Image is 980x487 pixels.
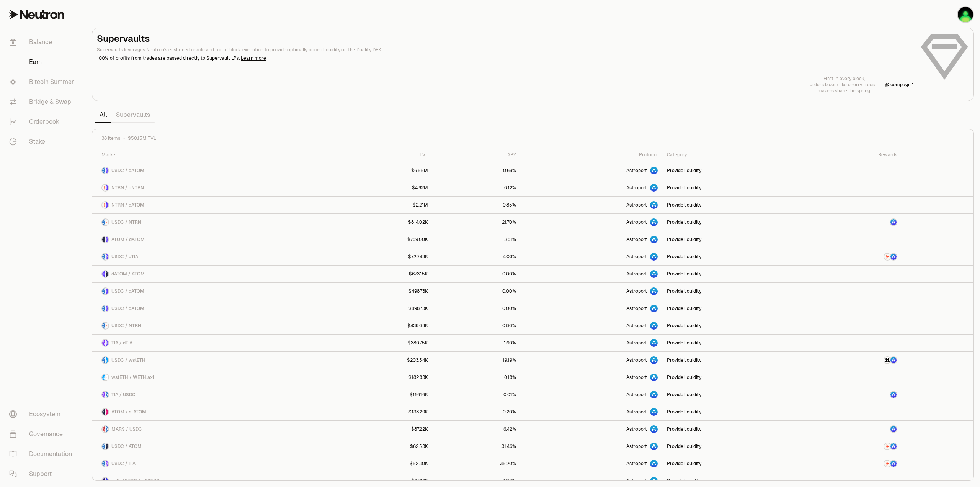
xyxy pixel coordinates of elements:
a: TIA LogodTIA LogoTIA / dTIA [92,335,332,351]
a: 0.85% [433,197,521,213]
span: Astroport [626,185,647,191]
a: 3.81% [433,231,521,248]
a: Astroport [521,300,662,317]
a: Stake [3,132,83,152]
span: TIA / dTIA [111,340,132,346]
a: @jcompagni1 [885,82,914,88]
a: Ecosystem [3,404,83,424]
a: Provide liquidity [662,197,808,213]
p: orders bloom like cherry trees— [810,82,879,88]
a: 0.00% [433,300,521,317]
img: dATOM Logo [106,236,108,243]
p: @ jcompagni1 [885,82,914,88]
a: USDC LogodATOM LogoUSDC / dATOM [92,300,332,317]
a: wstETH LogoWETH.axl LogowstETH / WETH.axl [92,369,332,386]
a: Bitcoin Summer [3,72,83,92]
a: USDC LogodATOM LogoUSDC / dATOM [92,283,332,300]
a: Provide liquidity [662,231,808,248]
a: Provide liquidity [662,386,808,403]
a: ATOM LogostATOM LogoATOM / stATOM [92,403,332,420]
span: Astroport [626,478,647,484]
a: Astroport [521,369,662,386]
a: $729.43K [332,248,433,265]
a: Astroport [521,231,662,248]
img: USDC Logo [102,219,105,225]
img: NTRN Logo [102,185,105,191]
span: Astroport [626,254,647,260]
img: USDC Logo [102,254,105,260]
img: ASTRO Logo [890,426,897,432]
a: Documentation [3,444,83,464]
a: $166.16K [332,386,433,403]
a: 0.00% [433,283,521,300]
a: 0.18% [433,369,521,386]
img: ATOM Logo [102,409,105,415]
a: $62.53K [332,438,433,455]
a: Governance [3,424,83,444]
span: Astroport [626,167,647,174]
span: USDC / dATOM [111,167,144,174]
a: $498.73K [332,300,433,317]
a: ASTRO Logo [808,421,902,438]
span: Astroport [626,219,647,225]
a: First in every block,orders bloom like cherry trees—makers share the spring. [810,75,879,94]
a: Learn more [241,55,266,61]
span: USDC / NTRN [111,219,141,225]
a: Provide liquidity [662,248,808,265]
a: ASTRO Logo [808,386,902,403]
div: Category [667,152,803,158]
img: NTRN Logo [106,323,108,329]
span: Astroport [626,271,647,277]
span: TIA / USDC [111,392,136,398]
img: dATOM Logo [106,202,108,208]
a: Astroport [521,248,662,265]
div: TVL [336,152,428,158]
img: dATOM Logo [106,288,108,294]
img: ASTRO Logo [890,219,897,225]
span: Astroport [626,305,647,312]
div: APY [437,152,516,158]
img: NTRN Logo [884,443,890,449]
a: Provide liquidity [662,179,808,196]
span: NTRN / dNTRN [111,185,144,191]
a: USDC LogodATOM LogoUSDC / dATOM [92,162,332,179]
img: ASTRO Logo [890,254,897,260]
span: USDC / NTRN [111,323,141,329]
img: wstETH Logo [106,357,108,363]
span: Astroport [626,426,647,432]
a: Astroport [521,162,662,179]
span: Astroport [626,374,647,380]
a: Astroport [521,352,662,369]
a: MARS LogoUSDC LogoMARS / USDC [92,421,332,438]
img: USDC Logo [106,426,108,432]
img: NTRN Logo [102,202,105,208]
img: NTRN Logo [884,254,890,260]
img: Crypto [958,7,973,22]
img: USDC Logo [102,461,105,467]
a: $87.22K [332,421,433,438]
a: $498.73K [332,283,433,300]
a: Provide liquidity [662,403,808,420]
a: NTRN LogoASTRO Logo [808,438,902,455]
a: Astroport [521,438,662,455]
div: Rewards [812,152,898,158]
a: Astroport [521,283,662,300]
div: Market [101,152,327,158]
span: USDC / dATOM [111,288,144,294]
span: Astroport [626,443,647,449]
a: 35.20% [433,455,521,472]
p: 100% of profits from trades are passed directly to Supervault LPs. [97,55,914,62]
img: ASTRO Logo [890,392,897,398]
img: dATOM Logo [106,167,108,174]
span: Astroport [626,323,647,329]
img: ASTRO Logo [890,357,897,363]
a: Provide liquidity [662,369,808,386]
a: USDC LogodTIA LogoUSDC / dTIA [92,248,332,265]
a: TIA LogoUSDC LogoTIA / USDC [92,386,332,403]
img: USDC Logo [102,288,105,294]
a: Provide liquidity [662,455,808,472]
a: 0.00% [433,317,521,334]
a: NTRN LogoASTRO Logo [808,248,902,265]
img: eclipASTRO Logo [102,478,105,484]
img: USDC Logo [102,357,105,363]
